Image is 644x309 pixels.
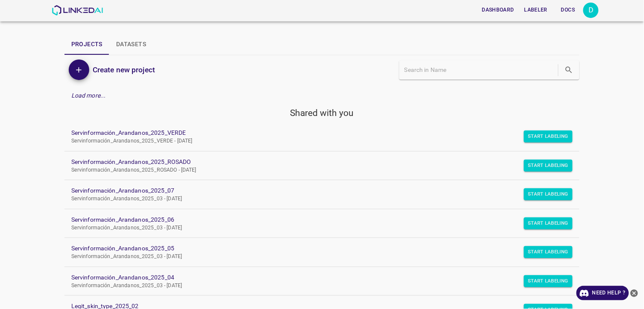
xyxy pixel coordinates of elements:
[71,224,559,232] p: Servinformación_Arandanos_2025_03 - [DATE]
[629,286,640,300] button: close-help
[71,166,559,174] p: Servinformación_Arandanos_2025_ROSADO - [DATE]
[524,160,573,172] button: Start Labeling
[64,88,580,104] div: Load more...
[93,64,155,76] h6: Create new project
[71,195,559,203] p: Servinformación_Arandanos_2025_03 - [DATE]
[553,1,583,19] a: Docs
[404,64,556,76] input: Search in Name
[69,59,89,80] button: Add
[519,1,553,19] a: Labeler
[524,217,573,229] button: Start Labeling
[560,61,578,79] button: search
[71,128,559,137] a: Servinformación_Arandanos_2025_VERDE
[477,1,519,19] a: Dashboard
[554,3,582,17] button: Docs
[583,3,599,18] button: Open settings
[109,34,153,55] button: Datasets
[71,282,559,290] p: Servinformación_Arandanos_2025_03 - [DATE]
[71,137,559,145] p: Servinformación_Arandanos_2025_VERDE - [DATE]
[71,215,559,224] a: Servinformación_Arandanos_2025_06
[71,157,559,166] a: Servinformación_Arandanos_2025_ROSADO
[71,186,559,195] a: Servinformación_Arandanos_2025_07
[71,273,559,282] a: Servinformación_Arandanos_2025_04
[71,244,559,253] a: Servinformación_Arandanos_2025_05
[524,246,573,258] button: Start Labeling
[524,188,573,200] button: Start Labeling
[479,3,518,17] button: Dashboard
[577,286,629,300] a: Need Help ?
[524,275,573,287] button: Start Labeling
[71,92,106,99] em: Load more...
[64,34,109,55] button: Projects
[71,253,559,261] p: Servinformación_Arandanos_2025_03 - [DATE]
[521,3,551,17] button: Labeler
[89,64,155,76] a: Create new project
[524,131,573,143] button: Start Labeling
[52,5,103,15] img: LinkedAI
[64,107,580,119] h5: Shared with you
[583,3,599,18] div: D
